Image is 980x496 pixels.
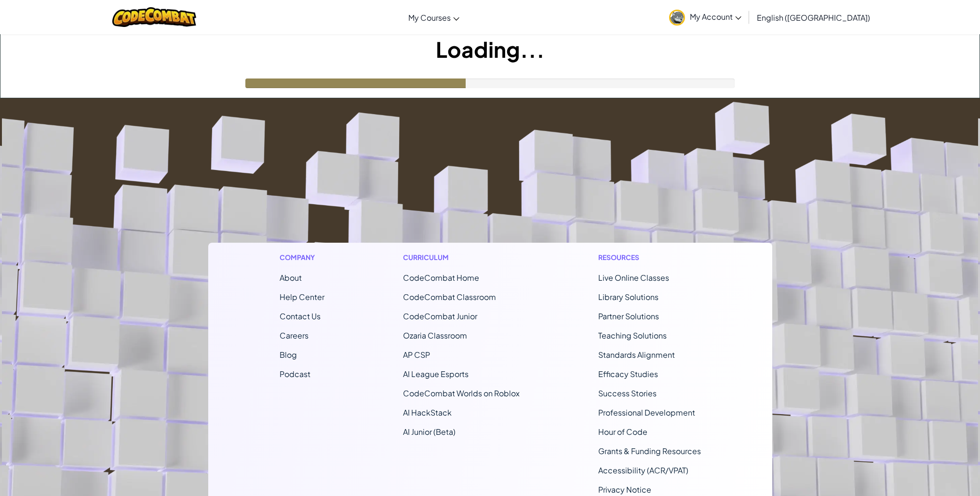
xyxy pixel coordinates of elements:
img: avatar [669,10,685,26]
a: Help Center [280,292,324,302]
a: Grants & Funding Resources [598,446,701,456]
a: Teaching Solutions [598,330,667,340]
a: Hour of Code [598,427,647,437]
a: CodeCombat Junior [403,311,477,321]
h1: Curriculum [403,252,520,262]
a: AP CSP [403,350,430,360]
a: Privacy Notice [598,484,651,495]
a: My Courses [403,4,464,30]
a: English ([GEOGRAPHIC_DATA]) [752,4,875,30]
h1: Loading... [0,34,980,64]
h1: Company [280,252,324,262]
a: CodeCombat Classroom [403,292,496,302]
a: Professional Development [598,407,695,418]
a: CodeCombat Worlds on Roblox [403,388,520,398]
span: Contact Us [280,311,321,321]
a: Ozaria Classroom [403,330,467,340]
a: AI League Esports [403,369,469,379]
a: Podcast [280,369,310,379]
a: Careers [280,330,309,340]
a: Live Online Classes [598,273,669,283]
h1: Resources [598,252,701,262]
a: My Account [664,2,746,32]
a: Library Solutions [598,292,658,302]
a: Accessibility (ACR/VPAT) [598,465,688,475]
a: About [280,273,302,283]
span: My Courses [408,13,451,23]
span: CodeCombat Home [403,273,479,283]
a: Success Stories [598,388,657,398]
a: AI HackStack [403,407,452,418]
a: Efficacy Studies [598,369,658,379]
span: English ([GEOGRAPHIC_DATA]) [757,13,870,23]
a: Standards Alignment [598,350,675,360]
a: Partner Solutions [598,311,659,321]
a: Blog [280,350,297,360]
span: My Account [690,12,741,22]
img: CodeCombat logo [112,7,197,27]
a: AI Junior (Beta) [403,427,456,437]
